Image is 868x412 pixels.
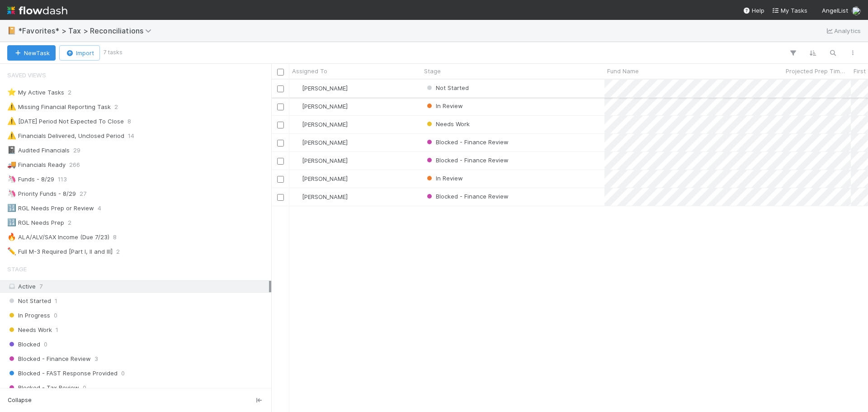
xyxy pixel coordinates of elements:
[425,156,509,164] span: Blocked - Finance Review
[425,102,463,109] span: In Review
[293,120,348,129] div: [PERSON_NAME]
[68,217,71,228] span: 2
[7,146,16,154] span: 📓
[425,193,509,200] span: Blocked - Finance Review
[7,324,52,336] span: Needs Work
[277,176,284,183] input: Toggle Row Selected
[302,157,348,164] span: [PERSON_NAME]
[425,83,469,92] div: Not Started
[104,48,123,57] small: 7 tasks
[302,85,348,92] span: [PERSON_NAME]
[425,138,509,146] span: Blocked - Finance Review
[277,140,284,147] input: Toggle Row Selected
[59,45,100,61] button: Import
[83,382,86,393] span: 0
[772,7,807,14] span: My Tasks
[113,232,117,243] span: 8
[277,104,284,110] input: Toggle Row Selected
[7,175,16,183] span: 🦄
[73,145,80,156] span: 29
[121,368,125,379] span: 0
[7,27,16,34] span: 📔
[607,66,639,76] span: Fund Name
[293,174,348,183] div: [PERSON_NAME]
[425,120,470,128] span: Needs Work
[7,382,79,393] span: Blocked - Tax Review
[7,145,70,156] div: Audited Financials
[277,122,284,128] input: Toggle Row Selected
[44,339,47,350] span: 0
[277,85,284,92] input: Toggle Row Selected
[7,232,109,243] div: ALA/ALV/SAX Income (Due 7/23)
[425,174,463,183] div: In Review
[293,139,301,146] img: avatar_fee1282a-8af6-4c79-b7c7-bf2cfad99775.png
[292,66,327,76] span: Assigned To
[7,88,16,96] span: ⭐
[18,26,156,35] span: *Favorites* > Tax > Reconciliations
[7,218,16,226] span: 🔢
[7,281,269,292] div: Active
[7,246,113,257] div: Full M-3 Required [Part I, II and III]
[7,3,67,18] img: logo-inverted-e16ddd16eac7371096b0.svg
[7,161,16,168] span: 🚚
[7,310,50,321] span: In Progress
[98,203,101,214] span: 4
[277,158,284,165] input: Toggle Row Selected
[128,130,134,142] span: 14
[277,69,284,76] input: Toggle All Rows Selected
[7,116,124,127] div: [DATE] Period Not Expected To Close
[116,246,120,257] span: 2
[293,121,301,128] img: avatar_cfa6ccaa-c7d9-46b3-b608-2ec56ecf97ad.png
[7,130,124,142] div: Financials Delivered, Unclosed Period
[425,101,463,110] div: In Review
[825,25,861,36] a: Analytics
[425,119,470,128] div: Needs Work
[425,156,509,165] div: Blocked - Finance Review
[114,101,118,113] span: 2
[786,66,849,76] span: Projected Prep Time (Minutes)
[302,139,348,146] span: [PERSON_NAME]
[7,233,16,241] span: 🔥
[293,138,348,147] div: [PERSON_NAME]
[424,66,441,76] span: Stage
[743,6,764,15] div: Help
[293,102,348,111] div: [PERSON_NAME]
[55,295,57,307] span: 1
[56,324,58,336] span: 1
[277,194,284,201] input: Toggle Row Selected
[7,159,66,170] div: Financials Ready
[302,193,348,200] span: [PERSON_NAME]
[7,339,40,350] span: Blocked
[7,101,111,113] div: Missing Financial Reporting Task
[425,175,463,182] span: In Review
[7,260,27,278] span: Stage
[7,66,46,84] span: Saved Views
[80,188,86,199] span: 27
[302,175,348,182] span: [PERSON_NAME]
[7,353,91,365] span: Blocked - Finance Review
[7,103,16,110] span: ⚠️
[7,189,16,197] span: 🦄
[7,368,118,379] span: Blocked - FAST Response Provided
[293,157,301,164] img: avatar_fee1282a-8af6-4c79-b7c7-bf2cfad99775.png
[293,193,301,200] img: avatar_fee1282a-8af6-4c79-b7c7-bf2cfad99775.png
[302,103,348,110] span: [PERSON_NAME]
[68,87,71,98] span: 2
[8,396,32,404] span: Collapse
[7,188,76,199] div: Priority Funds - 8/29
[7,203,94,214] div: RGL Needs Prep or Review
[7,247,16,255] span: ✏️
[94,353,98,365] span: 3
[293,103,301,110] img: avatar_85833754-9fc2-4f19-a44b-7938606ee299.png
[772,6,807,15] a: My Tasks
[7,204,16,212] span: 🔢
[69,159,80,170] span: 266
[302,121,348,128] span: [PERSON_NAME]
[58,174,67,185] span: 113
[425,137,509,147] div: Blocked - Finance Review
[293,84,348,93] div: [PERSON_NAME]
[425,192,509,201] div: Blocked - Finance Review
[852,6,861,15] img: avatar_cfa6ccaa-c7d9-46b3-b608-2ec56ecf97ad.png
[293,175,301,182] img: avatar_85833754-9fc2-4f19-a44b-7938606ee299.png
[7,87,64,98] div: My Active Tasks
